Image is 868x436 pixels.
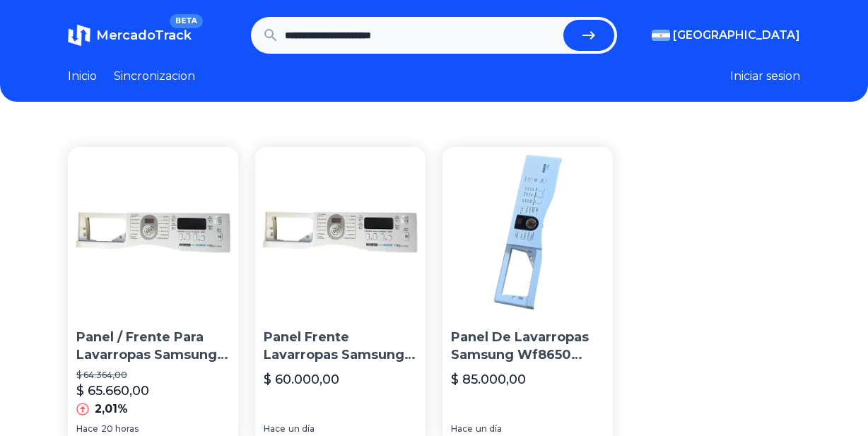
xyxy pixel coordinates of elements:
[652,30,670,41] img: Argentina
[264,423,286,435] span: Hace
[96,28,192,43] span: MercadoTrack
[476,423,502,435] span: un día
[95,401,128,418] p: 2,01%
[451,329,604,364] p: Panel De Lavarropas Samsung Wf8650 Ww65monhu
[114,68,195,85] a: Sincronizacion
[76,423,98,435] span: Hace
[76,329,230,364] p: Panel / Frente Para Lavarropas Samsung 1702
[288,423,315,435] span: un día
[451,423,473,435] span: Hace
[76,381,149,401] p: $ 65.660,00
[68,24,90,47] img: MercadoTrack
[673,27,800,44] span: [GEOGRAPHIC_DATA]
[451,370,526,389] p: $ 85.000,00
[264,370,339,389] p: $ 60.000,00
[442,147,613,317] img: Panel De Lavarropas Samsung Wf8650 Ww65monhu
[652,27,800,44] button: [GEOGRAPHIC_DATA]
[68,24,192,47] a: MercadoTrackBETA
[264,329,417,364] p: Panel Frente Lavarropas Samsung Ecobubble Wf1702w 7 Kg
[68,68,97,85] a: Inicio
[101,423,139,435] span: 20 horas
[68,147,238,317] img: Panel / Frente Para Lavarropas Samsung 1702
[730,68,800,85] button: Iniciar sesion
[76,370,230,381] p: $ 64.364,00
[170,14,203,28] span: BETA
[255,147,426,317] img: Panel Frente Lavarropas Samsung Ecobubble Wf1702w 7 Kg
